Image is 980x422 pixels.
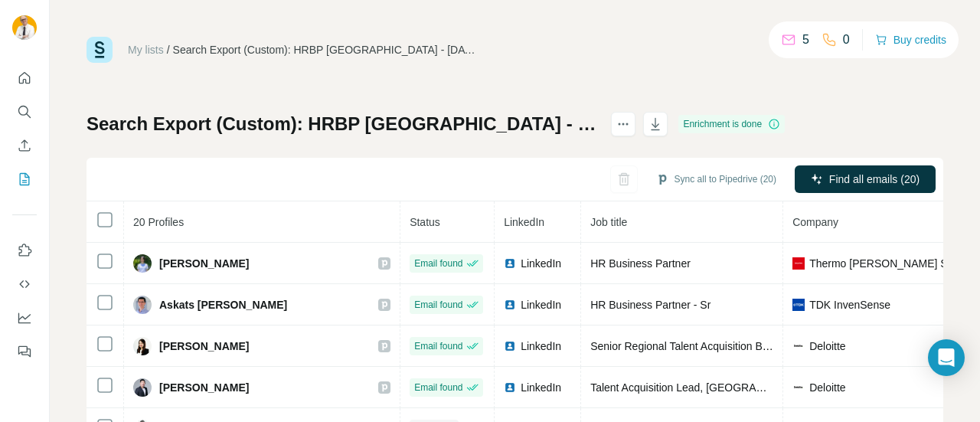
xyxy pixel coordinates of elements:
span: Job title [590,216,627,228]
span: Deloitte [809,339,845,354]
h1: Search Export (Custom): HRBP [GEOGRAPHIC_DATA] - [DATE] 03:48 [87,112,597,136]
span: Talent Acquisition Lead, [GEOGRAPHIC_DATA] [590,381,818,394]
span: Email found [414,381,462,394]
span: TDK InvenSense [809,297,890,312]
span: Status [410,216,440,228]
span: LinkedIn [521,297,561,312]
div: Search Export (Custom): HRBP [GEOGRAPHIC_DATA] - [DATE] 03:48 [173,42,479,57]
span: LinkedIn [521,339,561,354]
p: 0 [843,31,850,49]
img: Avatar [133,337,152,355]
button: Search [12,98,37,126]
button: Use Surfe API [12,270,37,298]
span: [PERSON_NAME] [159,339,249,354]
img: company-logo [792,343,805,348]
img: Surfe Logo [87,37,113,63]
button: Find all emails (20) [795,165,936,193]
img: Avatar [133,254,152,273]
img: Avatar [133,296,152,314]
button: Use Surfe on LinkedIn [12,237,37,264]
span: [PERSON_NAME] [159,256,249,271]
span: HR Business Partner - Sr [590,299,710,311]
span: LinkedIn [521,256,561,271]
span: Find all emails (20) [829,172,920,187]
li: / [167,42,170,57]
img: Avatar [12,15,37,40]
div: Open Intercom Messenger [928,339,965,376]
span: Email found [414,298,462,312]
img: LinkedIn logo [504,257,516,270]
span: 20 Profiles [133,216,184,228]
a: My lists [128,44,164,56]
button: Quick start [12,64,37,92]
img: company-logo [792,257,805,270]
button: Enrich CSV [12,132,37,159]
button: Buy credits [875,29,946,51]
button: Dashboard [12,304,37,332]
span: Askats [PERSON_NAME] [159,297,287,312]
span: HR Business Partner [590,257,691,270]
span: [PERSON_NAME] [159,380,249,395]
span: Senior Regional Talent Acquisition Business Partner, SEA [590,340,864,352]
span: Email found [414,339,462,353]
img: company-logo [792,384,805,390]
p: 5 [802,31,809,49]
button: My lists [12,165,37,193]
button: Sync all to Pipedrive (20) [645,168,787,191]
span: Deloitte [809,380,845,395]
span: Thermo [PERSON_NAME] Scientific [809,256,975,271]
span: LinkedIn [521,380,561,395]
img: company-logo [792,299,805,311]
span: Company [792,216,838,228]
img: Avatar [133,378,152,397]
img: LinkedIn logo [504,340,516,352]
img: LinkedIn logo [504,381,516,394]
button: actions [611,112,635,136]
span: Email found [414,257,462,270]
button: Feedback [12,338,37,365]
div: Enrichment is done [678,115,785,133]
img: LinkedIn logo [504,299,516,311]
span: LinkedIn [504,216,544,228]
